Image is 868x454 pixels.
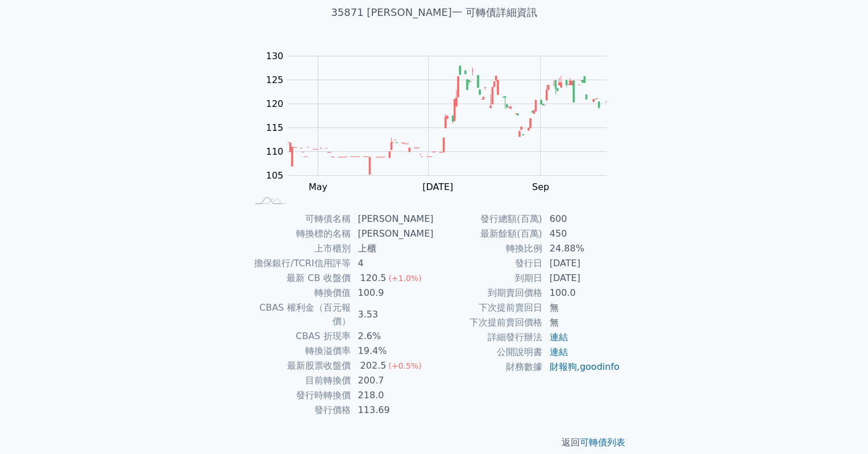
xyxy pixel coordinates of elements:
[388,274,421,283] span: (+1.0%)
[266,170,284,181] tspan: 105
[266,75,284,85] tspan: 125
[248,344,351,358] td: 轉換溢價率
[358,271,389,285] div: 120.5
[543,226,621,241] td: 450
[422,181,453,192] tspan: [DATE]
[351,300,434,329] td: 3.53
[543,271,621,286] td: [DATE]
[550,332,568,342] a: 連結
[248,286,351,300] td: 轉換價值
[248,329,351,344] td: CBAS 折現率
[543,360,621,374] td: ,
[351,403,434,418] td: 113.69
[434,345,543,360] td: 公開說明書
[351,256,434,271] td: 4
[351,226,434,241] td: [PERSON_NAME]
[248,388,351,403] td: 發行時轉換價
[234,5,634,20] h1: 35871 [PERSON_NAME]一 可轉債詳細資訊
[351,329,434,344] td: 2.6%
[434,300,543,315] td: 下次提前賣回日
[260,51,624,192] g: Chart
[248,358,351,373] td: 最新股票收盤價
[434,315,543,330] td: 下次提前賣回價格
[543,212,621,226] td: 600
[543,315,621,330] td: 無
[248,212,351,226] td: 可轉債名稱
[248,403,351,418] td: 發行價格
[248,300,351,329] td: CBAS 權利金（百元報價）
[434,241,543,256] td: 轉換比例
[543,286,621,300] td: 100.0
[248,373,351,388] td: 目前轉換價
[580,361,620,372] a: goodinfo
[248,241,351,256] td: 上市櫃別
[388,361,421,370] span: (+0.5%)
[248,226,351,241] td: 轉換標的名稱
[358,359,389,373] div: 202.5
[351,388,434,403] td: 218.0
[309,181,327,192] tspan: May
[434,271,543,286] td: 到期日
[266,146,284,157] tspan: 110
[351,286,434,300] td: 100.9
[351,373,434,388] td: 200.7
[248,271,351,286] td: 最新 CB 收盤價
[580,437,625,448] a: 可轉債列表
[434,226,543,241] td: 最新餘額(百萬)
[266,51,284,61] tspan: 130
[434,286,543,300] td: 到期賣回價格
[550,346,568,357] a: 連結
[266,98,284,109] tspan: 120
[434,360,543,374] td: 財務數據
[543,300,621,315] td: 無
[266,122,284,133] tspan: 115
[234,436,634,449] p: 返回
[351,212,434,226] td: [PERSON_NAME]
[550,361,577,372] a: 財報狗
[543,241,621,256] td: 24.88%
[434,330,543,345] td: 詳細發行辦法
[434,256,543,271] td: 發行日
[351,344,434,358] td: 19.4%
[434,212,543,226] td: 發行總額(百萬)
[532,181,549,192] tspan: Sep
[248,256,351,271] td: 擔保銀行/TCRI信用評等
[351,241,434,256] td: 上櫃
[543,256,621,271] td: [DATE]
